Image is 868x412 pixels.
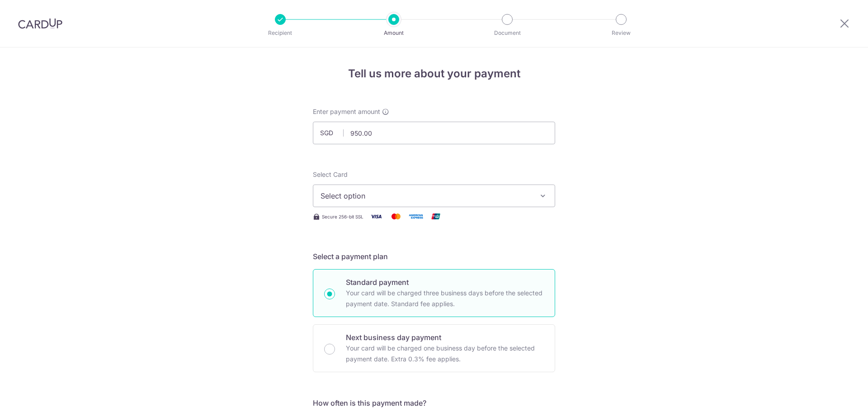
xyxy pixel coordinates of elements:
span: translation missing: en.payables.payment_networks.credit_card.summary.labels.select_card [313,170,348,178]
h4: Tell us more about your payment [313,66,555,82]
img: Visa [367,211,385,222]
p: Next business day payment [346,332,544,343]
p: Review [588,28,655,38]
input: 0.00 [313,122,555,144]
img: American Express [407,211,425,222]
span: Secure 256-bit SSL [322,213,363,220]
p: Your card will be charged three business days before the selected payment date. Standard fee appl... [346,288,544,309]
button: Select option [313,185,555,207]
p: Standard payment [346,277,544,288]
p: Your card will be charged one business day before the selected payment date. Extra 0.3% fee applies. [346,343,544,365]
h5: Select a payment plan [313,251,555,262]
span: SGD [320,128,344,137]
span: Enter payment amount [313,107,380,116]
p: Amount [360,28,427,38]
p: Recipient [247,28,314,38]
iframe: Opens a widget where you can find more information [810,385,859,407]
img: Union Pay [427,211,445,222]
img: Mastercard [387,211,405,222]
h5: How often is this payment made? [313,398,555,408]
p: Document [474,28,541,38]
span: Select option [321,190,531,201]
img: CardUp [18,18,62,29]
